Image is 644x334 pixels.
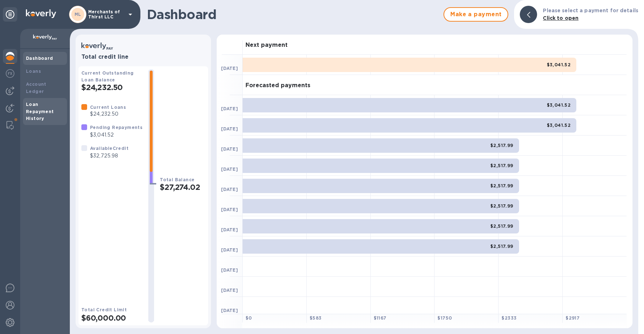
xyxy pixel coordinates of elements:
[543,15,578,21] b: Click to open
[81,313,143,322] h2: $60,000.00
[443,7,508,22] button: Make a payment
[547,123,571,128] b: $3,041.52
[81,54,205,61] h3: Total credit line
[246,42,288,49] h3: Next payment
[221,106,238,111] b: [DATE]
[81,307,127,312] b: Total Credit Limit
[26,55,53,61] b: Dashboard
[490,203,513,209] b: $2,517.99
[490,223,513,229] b: $2,517.99
[221,166,238,172] b: [DATE]
[490,183,513,188] b: $2,517.99
[221,308,238,313] b: [DATE]
[88,9,124,19] p: Merchants of Thirst LLC
[437,315,452,321] b: $ 1750
[90,131,143,139] p: $3,041.52
[221,288,238,293] b: [DATE]
[90,152,129,160] p: $32,725.98
[221,66,238,71] b: [DATE]
[374,315,387,321] b: $ 1167
[147,7,440,22] h1: Dashboard
[75,12,81,17] b: ML
[543,8,638,13] b: Please select a payment for details
[450,10,502,19] span: Make a payment
[6,69,14,78] img: Foreign exchange
[90,104,126,110] b: Current Loans
[490,244,513,249] b: $2,517.99
[3,7,17,22] div: Unpin categories
[221,146,238,152] b: [DATE]
[501,315,517,321] b: $ 2333
[81,83,143,92] h2: $24,232.50
[221,227,238,232] b: [DATE]
[221,187,238,192] b: [DATE]
[490,143,513,148] b: $2,517.99
[26,102,54,121] b: Loan Repayment History
[221,207,238,212] b: [DATE]
[90,146,129,151] b: Available Credit
[547,62,571,67] b: $3,041.52
[221,247,238,253] b: [DATE]
[26,81,46,94] b: Account Ledger
[160,183,205,192] h2: $27,274.02
[90,125,143,130] b: Pending Repayments
[90,110,126,118] p: $24,232.50
[490,163,513,168] b: $2,517.99
[246,315,252,321] b: $ 0
[547,102,571,108] b: $3,041.52
[81,70,134,83] b: Current Outstanding Loan Balance
[221,126,238,132] b: [DATE]
[246,82,310,89] h3: Forecasted payments
[310,315,322,321] b: $ 583
[221,267,238,273] b: [DATE]
[26,9,56,18] img: Logo
[26,68,41,74] b: Loans
[160,177,194,182] b: Total Balance
[566,315,580,321] b: $ 2917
